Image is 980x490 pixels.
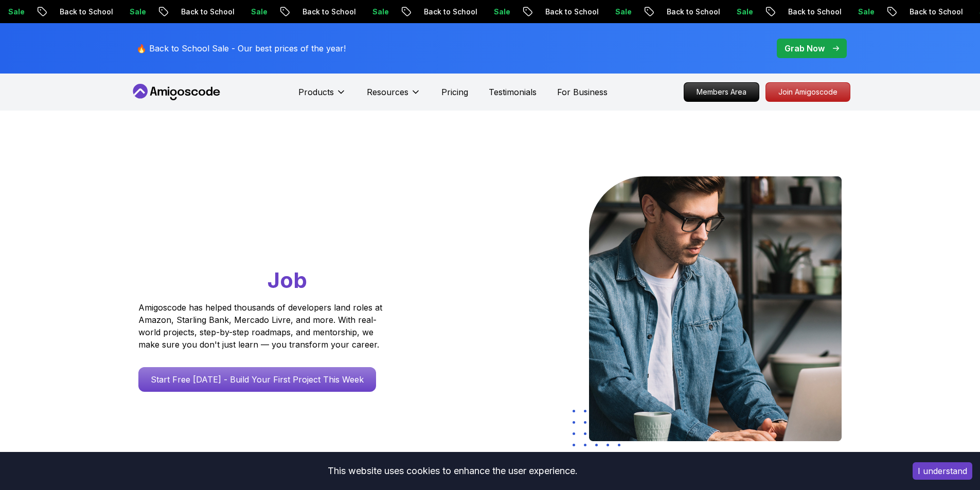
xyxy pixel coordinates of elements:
[441,86,468,98] a: Pricing
[765,82,850,102] a: Join Amigoscode
[718,7,751,17] p: Sale
[596,7,629,17] p: Sale
[298,86,334,98] p: Products
[41,7,111,17] p: Back to School
[367,86,408,98] p: Resources
[526,7,596,17] p: Back to School
[111,7,144,17] p: Sale
[138,367,376,392] a: Start Free [DATE] - Build Your First Project This Week
[913,462,972,480] button: Accept cookies
[684,82,759,102] a: Members Area
[353,7,386,17] p: Sale
[283,7,353,17] p: Back to School
[268,267,307,293] span: Job
[785,42,825,55] p: Grab Now
[138,301,385,351] p: Amigoscode has helped thousands of developers land roles at Amazon, Starling Bank, Mercado Livre,...
[890,7,960,17] p: Back to School
[766,83,850,101] p: Join Amigoscode
[684,83,759,101] p: Members Area
[589,176,842,441] img: hero
[162,7,232,17] p: Back to School
[298,86,346,106] button: Products
[557,86,608,98] a: For Business
[405,7,475,17] p: Back to School
[489,86,537,98] a: Testimonials
[769,7,839,17] p: Back to School
[136,42,346,55] p: 🔥 Back to School Sale - Our best prices of the year!
[839,7,872,17] p: Sale
[138,176,422,295] h1: Go From Learning to Hired: Master Java, Spring Boot & Cloud Skills That Get You the
[232,7,265,17] p: Sale
[8,460,897,482] div: This website uses cookies to enhance the user experience.
[367,86,421,106] button: Resources
[648,7,718,17] p: Back to School
[475,7,508,17] p: Sale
